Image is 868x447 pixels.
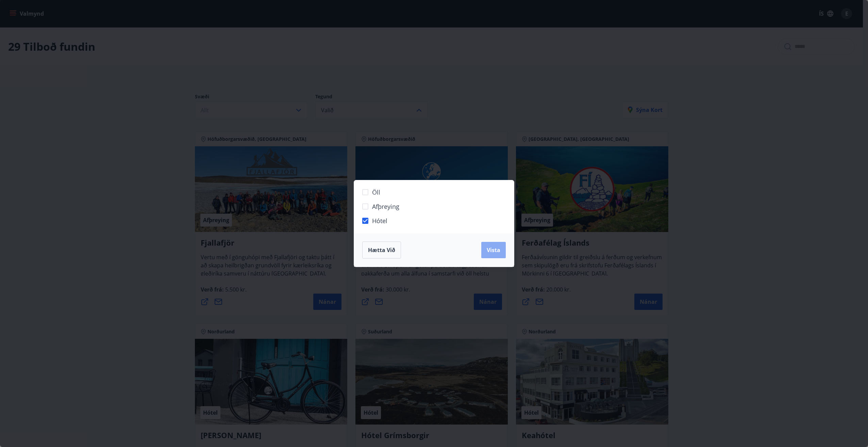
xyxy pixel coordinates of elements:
[372,202,399,211] span: Afþreying
[362,242,401,259] button: Hætta við
[481,242,506,258] button: Vista
[368,246,395,254] span: Hætta við
[372,188,380,197] span: Öll
[372,216,387,225] span: Hótel
[487,246,500,254] span: Vista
